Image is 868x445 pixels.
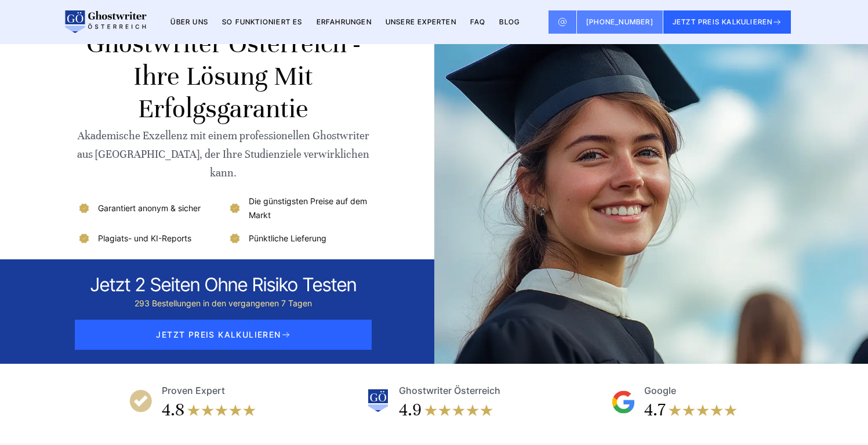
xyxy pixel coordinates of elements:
div: Proven Expert [162,382,225,399]
div: Akademische Exzellenz mit einem professionellen Ghostwriter aus [GEOGRAPHIC_DATA], der Ihre Studi... [77,126,370,182]
img: stars [187,399,256,422]
a: Über uns [170,17,208,26]
img: Email [558,17,567,27]
a: So funktioniert es [222,17,303,26]
li: Garantiert anonym & sicher [77,194,219,222]
button: JETZT PREIS KALKULIEREN [663,10,791,34]
img: stars [668,399,738,422]
li: Die günstigsten Preise auf dem Markt [228,194,370,222]
img: logo wirschreiben [63,10,147,34]
div: Ghostwriter Österreich [399,382,500,399]
h1: Ghostwriter Österreich - Ihre Lösung mit Erfolgsgarantie [77,28,370,125]
div: Jetzt 2 seiten ohne risiko testen [90,273,357,296]
div: 4.9 [399,399,422,422]
a: FAQ [470,17,486,26]
div: 293 Bestellungen in den vergangenen 7 Tagen [90,296,357,310]
a: Erfahrungen [317,17,372,26]
img: Garantiert anonym & sicher [77,201,91,215]
span: [PHONE_NUMBER] [586,17,653,26]
img: Die günstigsten Preise auf dem Markt [228,201,242,215]
img: Ghostwriter [366,389,390,413]
div: 4.8 [162,399,184,422]
li: Pünktliche Lieferung [228,231,370,245]
img: Pünktliche Lieferung [228,231,242,245]
img: stars [424,399,493,422]
img: Plagiats- und KI-Reports [77,231,91,245]
img: Google Reviews [612,390,635,414]
div: Google [644,382,676,399]
a: [PHONE_NUMBER] [577,10,663,34]
div: 4.7 [644,399,666,422]
a: Unsere Experten [386,17,456,26]
a: BLOG [499,17,520,26]
img: Proven Expert [129,389,152,413]
span: JETZT PREIS KALKULIEREN [75,320,372,350]
li: Plagiats- und KI-Reports [77,231,219,245]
